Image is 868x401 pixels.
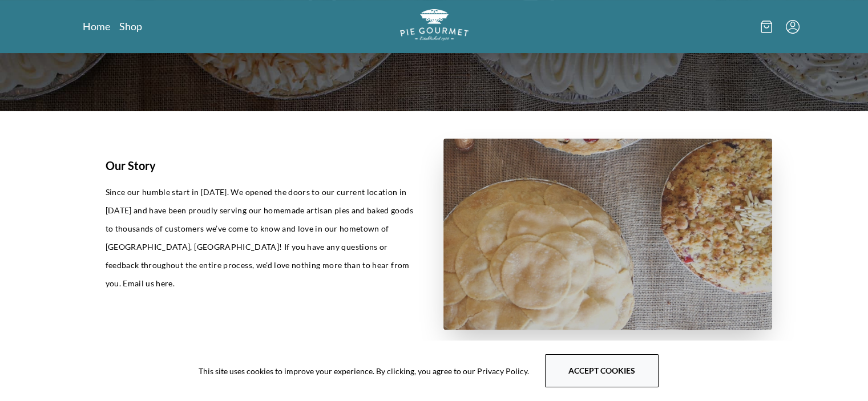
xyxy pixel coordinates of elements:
[119,19,142,33] a: Shop
[106,183,416,293] p: Since our humble start in [DATE]. We opened the doors to our current location in [DATE] and have ...
[443,139,772,330] img: story
[106,157,416,174] h1: Our Story
[199,365,529,377] span: This site uses cookies to improve your experience. By clicking, you agree to our Privacy Policy.
[83,19,110,33] a: Home
[786,20,800,34] button: Menu
[545,354,659,387] button: Accept cookies
[400,9,469,40] img: logo
[400,9,469,44] a: Logo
